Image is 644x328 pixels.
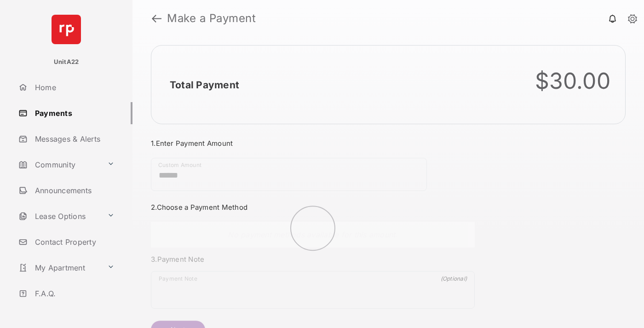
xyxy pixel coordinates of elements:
a: My Apartment [15,257,103,279]
a: Payments [15,102,132,124]
a: Lease Options [15,205,103,227]
a: Contact Property [15,231,132,253]
a: Announcements [15,179,132,201]
div: $30.00 [535,68,611,94]
p: UnitA22 [54,58,79,67]
h3: 1. Enter Payment Amount [151,139,475,148]
a: Community [15,154,103,176]
strong: Make a Payment [167,13,256,24]
a: Home [15,76,132,98]
a: F.A.Q. [15,282,132,305]
h3: 2. Choose a Payment Method [151,203,475,212]
img: svg+xml;base64,PHN2ZyB4bWxucz0iaHR0cDovL3d3dy53My5vcmcvMjAwMC9zdmciIHdpZHRoPSI2NCIgaGVpZ2h0PSI2NC... [52,15,81,44]
a: Messages & Alerts [15,128,132,150]
h3: 3. Payment Note [151,255,475,264]
h2: Total Payment [170,79,239,91]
